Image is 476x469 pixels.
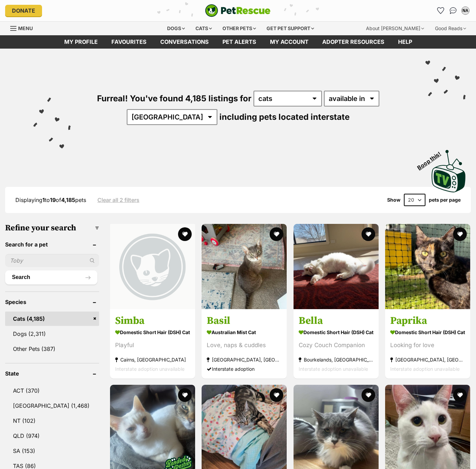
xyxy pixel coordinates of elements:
[205,4,271,17] img: logo-cat-932fe2b9b8326f06289b0f2fb663e598f794de774fb13d1741a6617ecf9a85b4.svg
[191,22,217,35] div: Cats
[263,35,315,49] a: My account
[207,314,282,327] h3: Basil
[5,414,99,428] a: NT (102)
[362,388,375,402] button: favourite
[385,224,470,309] img: Paprika - Domestic Short Hair (DSH) Cat
[390,340,465,350] div: Looking for love
[5,5,42,16] a: Donate
[202,224,287,309] img: Basil - Australian Mist Cat
[294,224,379,309] img: Bella - Domestic Short Hair (DSH) Cat
[5,370,99,377] header: State
[5,254,99,267] input: Toby
[178,227,192,241] button: favourite
[207,364,282,373] div: Interstate adoption
[429,197,461,203] label: pets per page
[18,25,33,31] span: Menu
[50,197,56,203] strong: 19
[432,144,466,194] a: Boop this!
[5,342,99,356] a: Other Pets (387)
[178,388,192,402] button: favourite
[416,146,448,171] span: Boop this!
[5,398,99,413] a: [GEOGRAPHIC_DATA] (1,468)
[5,312,99,326] a: Cats (4,185)
[5,383,99,398] a: ACT (370)
[5,327,99,341] a: Dogs (2,311)
[10,22,38,34] a: Menu
[362,227,375,241] button: favourite
[391,35,419,49] a: Help
[97,197,139,203] a: Clear all 2 filters
[115,327,190,337] strong: Domestic Short Hair (DSH) Cat
[216,35,263,49] a: Pet alerts
[207,327,282,337] strong: Australian Mist Cat
[5,223,99,233] h3: Refine your search
[361,22,429,35] div: About [PERSON_NAME]
[299,327,373,337] strong: Domestic Short Hair (DSH) Cat
[5,299,99,305] header: Species
[390,355,465,364] strong: [GEOGRAPHIC_DATA], [GEOGRAPHIC_DATA]
[294,309,379,378] a: Bella Domestic Short Hair (DSH) Cat Cozy Couch Companion Bourkelands, [GEOGRAPHIC_DATA] Interstat...
[299,355,373,364] strong: Bourkelands, [GEOGRAPHIC_DATA]
[387,197,400,203] span: Show
[153,35,216,49] a: conversations
[453,388,467,402] button: favourite
[390,366,460,371] span: Interstate adoption unavailable
[97,93,251,103] span: Furreal! You've found 4,185 listings for
[5,270,97,284] button: Search
[207,355,282,364] strong: [GEOGRAPHIC_DATA], [GEOGRAPHIC_DATA]
[207,340,282,350] div: Love, naps & cuddles
[262,22,319,35] div: Get pet support
[270,227,284,241] button: favourite
[115,340,190,350] div: Playful
[270,388,284,402] button: favourite
[162,22,190,35] div: Dogs
[390,327,465,337] strong: Domestic Short Hair (DSH) Cat
[42,197,45,203] strong: 1
[299,340,373,350] div: Cozy Couch Companion
[115,366,185,371] span: Interstate adoption unavailable
[15,197,86,203] span: Displaying to of pets
[453,227,467,241] button: favourite
[460,5,471,16] button: My account
[462,7,469,14] div: NA
[57,35,105,49] a: My profile
[5,429,99,443] a: QLD (974)
[435,5,446,16] a: Favourites
[448,5,459,16] a: Conversations
[299,314,373,327] h3: Bella
[202,309,287,378] a: Basil Australian Mist Cat Love, naps & cuddles [GEOGRAPHIC_DATA], [GEOGRAPHIC_DATA] Interstate ad...
[390,314,465,327] h3: Paprika
[315,35,391,49] a: Adopter resources
[385,309,470,378] a: Paprika Domestic Short Hair (DSH) Cat Looking for love [GEOGRAPHIC_DATA], [GEOGRAPHIC_DATA] Inter...
[5,444,99,458] a: SA (153)
[299,366,368,371] span: Interstate adoption unavailable
[115,355,190,364] strong: Cairns, [GEOGRAPHIC_DATA]
[432,150,466,192] img: PetRescue TV logo
[205,4,271,17] a: PetRescue
[61,197,75,203] strong: 4,185
[435,5,471,16] ul: Account quick links
[110,309,195,378] a: Simba Domestic Short Hair (DSH) Cat Playful Cairns, [GEOGRAPHIC_DATA] Interstate adoption unavail...
[115,314,190,327] h3: Simba
[450,7,457,14] img: chat-41dd97257d64d25036548639549fe6c8038ab92f7586957e7f3b1b290dea8141.svg
[105,35,153,49] a: Favourites
[430,22,471,35] div: Good Reads
[5,241,99,248] header: Search for a pet
[219,112,350,122] span: including pets located interstate
[218,22,261,35] div: Other pets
